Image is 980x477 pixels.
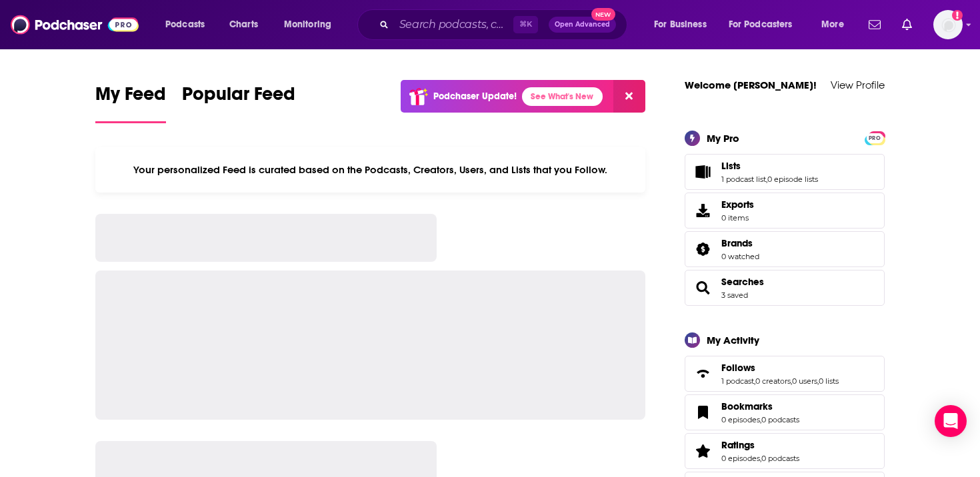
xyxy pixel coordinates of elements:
[549,17,616,33] button: Open AdvancedNew
[761,415,799,424] a: 0 podcasts
[707,334,759,346] div: My Activity
[275,14,349,35] button: open menu
[433,91,517,102] p: Podchaser Update!
[863,13,886,36] a: Show notifications dropdown
[689,201,716,220] span: Exports
[689,403,716,422] a: Bookmarks
[935,405,967,437] div: Open Intercom Messenger
[721,276,764,288] a: Searches
[370,9,640,40] div: Search podcasts, credits, & more...
[591,8,615,21] span: New
[685,270,885,306] span: Searches
[721,160,741,172] span: Lists
[721,290,748,300] a: 3 saved
[685,433,885,469] span: Ratings
[685,356,885,392] span: Follows
[685,154,885,190] span: Lists
[721,252,759,261] a: 0 watched
[721,237,753,249] span: Brands
[689,163,716,181] a: Lists
[721,400,799,412] a: Bookmarks
[721,362,755,374] span: Follows
[182,83,295,123] a: Popular Feed
[933,10,963,39] button: Show profile menu
[11,12,139,37] img: Podchaser - Follow, Share and Rate Podcasts
[721,175,766,184] a: 1 podcast list
[721,400,773,412] span: Bookmarks
[513,16,538,33] span: ⌘ K
[821,15,844,34] span: More
[721,454,760,463] a: 0 episodes
[522,87,603,106] a: See What's New
[721,213,754,223] span: 0 items
[95,83,166,113] span: My Feed
[721,415,760,424] a: 0 episodes
[831,79,885,91] a: View Profile
[645,14,723,35] button: open menu
[817,376,819,386] span: ,
[754,376,755,386] span: ,
[812,14,861,35] button: open menu
[654,15,707,34] span: For Business
[721,439,799,451] a: Ratings
[721,237,759,249] a: Brands
[689,442,716,460] a: Ratings
[791,376,792,386] span: ,
[755,376,791,386] a: 0 creators
[95,83,166,123] a: My Feed
[394,14,513,35] input: Search podcasts, credits, & more...
[933,10,963,39] span: Logged in as amandalamPR
[721,160,818,172] a: Lists
[766,175,767,184] span: ,
[721,199,754,211] span: Exports
[685,193,885,229] a: Exports
[867,132,883,142] a: PRO
[156,14,222,35] button: open menu
[760,415,761,424] span: ,
[721,362,839,374] a: Follows
[761,454,799,463] a: 0 podcasts
[284,15,331,34] span: Monitoring
[229,15,258,34] span: Charts
[685,231,885,267] span: Brands
[867,133,883,143] span: PRO
[729,15,793,34] span: For Podcasters
[182,83,295,113] span: Popular Feed
[720,14,812,35] button: open menu
[952,10,963,21] svg: Add a profile image
[555,21,610,28] span: Open Advanced
[760,454,761,463] span: ,
[689,240,716,258] a: Brands
[685,79,817,91] a: Welcome [PERSON_NAME]!
[689,278,716,297] a: Searches
[689,364,716,383] a: Follows
[897,13,917,36] a: Show notifications dropdown
[707,132,739,145] div: My Pro
[933,10,963,39] img: User Profile
[767,175,818,184] a: 0 episode lists
[221,14,266,35] a: Charts
[819,376,839,386] a: 0 lists
[685,394,885,430] span: Bookmarks
[165,15,205,34] span: Podcasts
[792,376,817,386] a: 0 users
[721,439,755,451] span: Ratings
[721,376,754,386] a: 1 podcast
[95,147,645,193] div: Your personalized Feed is curated based on the Podcasts, Creators, Users, and Lists that you Follow.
